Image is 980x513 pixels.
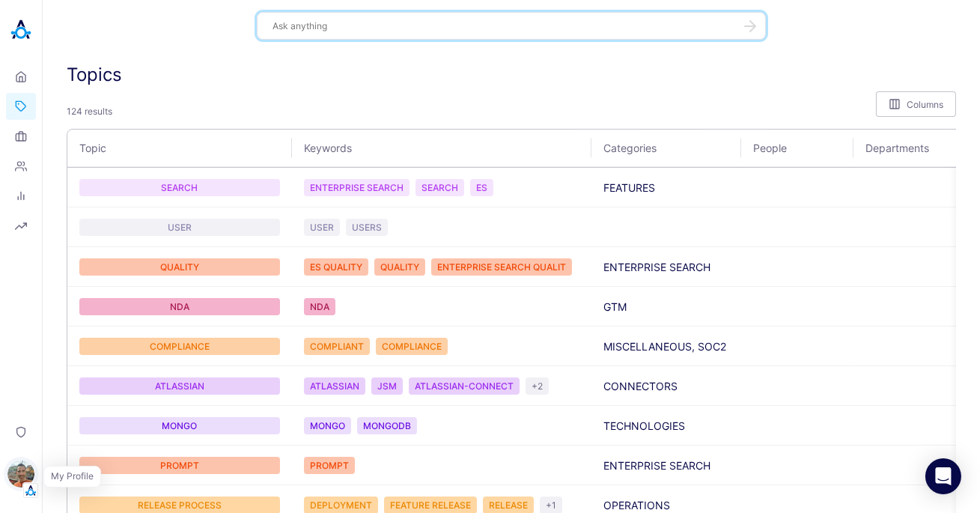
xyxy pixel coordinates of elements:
[6,455,36,498] button: Eran NaorTenant Logo
[591,406,741,446] td: TECHNOLOGIES
[304,377,365,395] div: ATLASSIAN
[304,417,351,434] div: MONGO
[357,417,417,434] span: topic badge
[304,417,351,434] span: topic badge
[876,91,956,117] button: Columns
[591,446,741,485] td: ENTERPRISE SEARCH
[67,64,122,85] h3: Topics
[79,142,253,154] span: Topic
[304,457,355,474] span: topic badge
[304,179,410,196] div: ENTERPRISE SEARCH
[304,258,368,276] span: topic badge
[79,219,280,236] a: topic badge
[374,258,425,276] div: QUALITY
[304,377,365,395] span: topic badge
[79,179,280,196] div: SEARCH
[79,298,280,315] a: topic badge
[79,417,280,434] div: MONGO
[67,100,112,123] span: 124 results
[79,338,280,355] a: topic badge
[357,417,417,434] div: MONGODB
[409,377,520,395] div: ATLASSIAN-CONNECT
[591,327,741,366] td: MISCELLANEOUS, SOC2
[591,168,741,207] td: FEATURES
[79,417,280,434] a: topic badge
[304,142,563,154] span: Keywords
[79,457,280,474] div: PROMPT
[304,298,335,315] div: NDA
[79,377,280,395] div: ATLASSIAN
[292,130,591,167] th: Keywords
[304,179,410,196] span: topic badge
[79,258,280,276] div: QUALITY
[304,258,368,276] div: ES QUALITY
[304,219,340,236] div: USER
[79,298,280,315] div: NDA
[591,130,741,167] th: Categories
[79,457,280,474] a: topic badge
[346,219,388,236] div: USERS
[371,377,403,395] span: topic badge
[304,219,340,236] span: topic badge
[79,219,280,236] div: USER
[925,458,961,494] div: Open Intercom Messenger
[79,377,280,395] a: topic badge
[591,247,741,287] td: ENTERPRISE SEARCH
[376,338,448,355] span: topic badge
[304,457,355,474] div: PROMPT
[431,258,572,276] span: topic badge
[741,130,853,167] th: People
[470,179,493,196] div: ES
[79,258,280,276] a: topic badge
[304,338,370,355] div: COMPLIANT
[376,338,448,355] div: COMPLIANCE
[371,377,403,395] div: JSM
[79,338,280,355] div: COMPLIANCE
[79,179,280,196] a: topic badge
[591,366,741,406] td: CONNECTORS
[526,377,549,395] div: +2
[304,338,370,355] span: topic badge
[603,142,702,154] span: Categories
[7,461,34,488] img: Eran Naor
[591,287,741,327] td: GTM
[23,483,38,498] img: Tenant Logo
[304,298,335,315] span: topic badge
[346,219,388,236] span: topic badge
[67,130,292,167] th: Topic
[416,179,464,196] span: topic badge
[374,258,425,276] span: topic badge
[470,179,493,196] span: topic badge
[409,377,520,395] span: topic badge
[416,179,464,196] div: SEARCH
[6,15,36,45] img: Akooda Logo
[431,258,572,276] div: ENTERPRISE SEARCH QUALIT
